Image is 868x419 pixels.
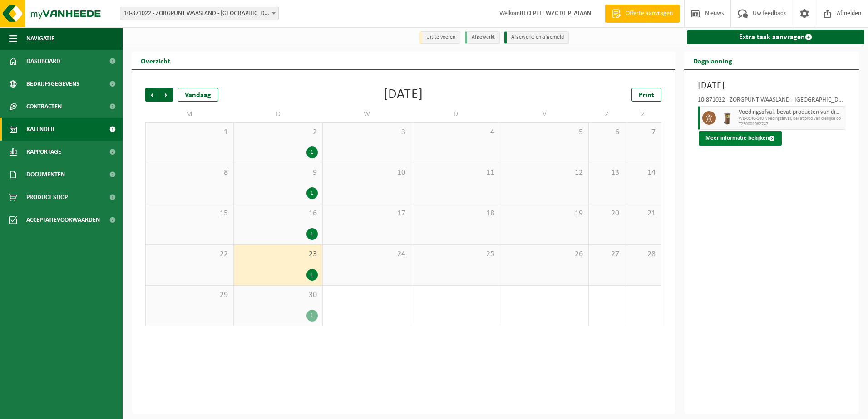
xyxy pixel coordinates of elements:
h2: Overzicht [132,52,179,69]
div: 1 [306,269,318,281]
span: 7 [630,127,656,137]
span: 11 [416,168,495,178]
span: 9 [238,168,317,178]
strong: RECEPTIE WZC DE PLATAAN [520,10,591,17]
span: Navigatie [26,27,54,50]
div: 1 [306,228,318,240]
a: Print [631,88,661,102]
span: Contracten [26,95,62,118]
span: 20 [593,209,620,219]
h2: Dagplanning [684,52,741,69]
span: Rapportage [26,141,61,163]
span: Kalender [26,118,54,141]
td: Z [625,106,661,122]
span: Bedrijfsgegevens [26,73,79,95]
span: Print [639,92,654,99]
div: 1 [306,187,318,199]
div: 1 [306,310,318,322]
span: 25 [416,249,495,259]
td: M [145,106,234,122]
div: [DATE] [384,88,423,102]
span: 3 [327,127,406,137]
span: Dashboard [26,50,60,73]
span: 16 [238,209,317,219]
span: 2 [238,127,317,137]
span: Offerte aanvragen [623,9,675,18]
span: T250002062747 [739,122,843,127]
span: Vorige [145,88,159,102]
li: Afgewerkt [465,31,500,44]
span: 24 [327,249,406,259]
span: 10-871022 - ZORGPUNT WAASLAND - WZC DE PLATAAN - SINT-NIKLAAS [120,7,279,20]
a: Extra taak aanvragen [687,30,865,44]
button: Meer informatie bekijken [699,131,782,146]
span: Documenten [26,163,65,186]
img: WB-0140-HPE-BN-01 [720,111,734,125]
span: 5 [505,127,584,137]
span: 30 [238,290,317,300]
span: 18 [416,209,495,219]
span: Product Shop [26,186,68,209]
span: Voedingsafval, bevat producten van dierlijke oorsprong, onverpakt, categorie 3 [739,109,843,116]
span: 12 [505,168,584,178]
span: 6 [593,127,620,137]
span: Volgende [159,88,173,102]
span: 10-871022 - ZORGPUNT WAASLAND - WZC DE PLATAAN - SINT-NIKLAAS [120,7,278,20]
div: Vandaag [178,88,218,102]
span: 17 [327,209,406,219]
h3: [DATE] [698,79,846,93]
div: 10-871022 - ZORGPUNT WAASLAND - [GEOGRAPHIC_DATA] - [GEOGRAPHIC_DATA] [698,97,846,106]
span: 29 [150,290,229,300]
span: 26 [505,249,584,259]
td: W [323,106,411,122]
span: 27 [593,249,620,259]
span: 13 [593,168,620,178]
span: 23 [238,249,317,259]
span: 8 [150,168,229,178]
li: Uit te voeren [419,31,460,44]
td: D [411,106,500,122]
div: 1 [306,146,318,158]
span: 19 [505,209,584,219]
td: Z [589,106,625,122]
span: 4 [416,127,495,137]
a: Offerte aanvragen [605,5,680,23]
span: 1 [150,127,229,137]
span: 14 [630,168,656,178]
span: WB-0140-140l voedingsafval, bevat prod van dierlijke oo [739,116,843,122]
span: 10 [327,168,406,178]
td: V [500,106,589,122]
span: Acceptatievoorwaarden [26,209,100,231]
span: 15 [150,209,229,219]
span: 22 [150,249,229,259]
li: Afgewerkt en afgemeld [504,31,569,44]
span: 28 [630,249,656,259]
td: D [234,106,322,122]
span: 21 [630,209,656,219]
